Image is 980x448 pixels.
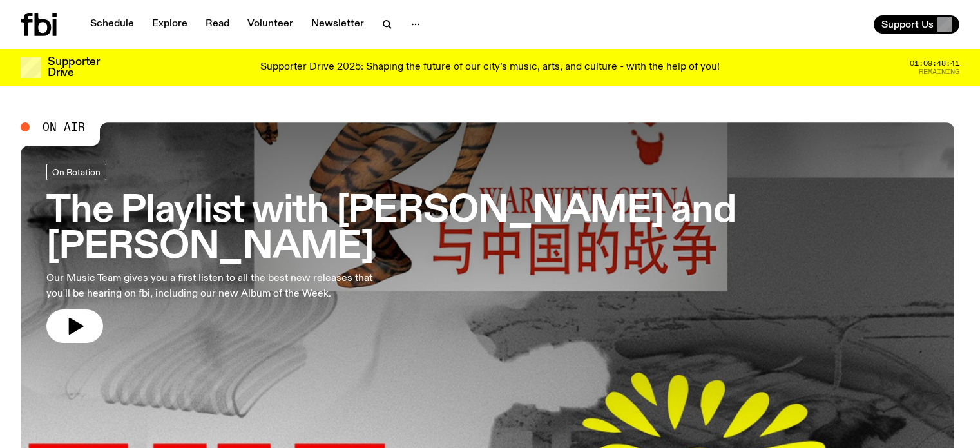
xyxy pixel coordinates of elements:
span: On Rotation [52,167,101,177]
p: Our Music Team gives you a first listen to all the best new releases that you'll be hearing on fb... [46,271,376,302]
a: Newsletter [303,15,372,34]
p: Supporter Drive 2025: Shaping the future of our city’s music, arts, and culture - with the help o... [260,62,720,73]
a: Schedule [82,15,142,34]
a: The Playlist with [PERSON_NAME] and [PERSON_NAME]Our Music Team gives you a first listen to all t... [46,164,934,343]
span: Remaining [919,68,959,75]
span: Support Us [881,19,934,30]
a: Explore [144,15,195,34]
button: Support Us [874,15,959,34]
span: On Air [43,121,85,133]
a: Volunteer [240,15,301,34]
span: 01:09:48:41 [910,60,959,67]
a: Read [198,15,237,34]
h3: The Playlist with [PERSON_NAME] and [PERSON_NAME] [46,193,934,266]
a: On Rotation [46,164,106,180]
h3: Supporter Drive [48,57,99,79]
